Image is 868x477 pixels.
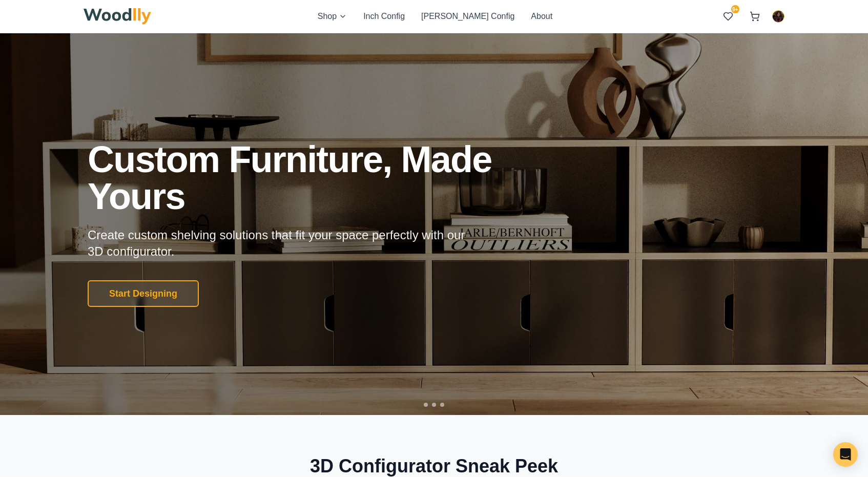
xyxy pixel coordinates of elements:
span: 9+ [731,5,739,13]
button: Negin [772,10,784,23]
button: [PERSON_NAME] Config [421,10,514,23]
h1: Custom Furniture, Made Yours [88,141,547,215]
div: Open Intercom Messenger [833,442,858,467]
p: Create custom shelving solutions that fit your space perfectly with our 3D configurator. [88,227,481,260]
button: Start Designing [88,280,199,307]
button: 9+ [719,7,737,26]
img: Woodlly [84,8,151,25]
img: Negin [773,11,784,22]
button: About [531,10,552,23]
h2: 3D Configurator Sneak Peek [84,456,784,476]
button: Shop [318,10,347,23]
button: Inch Config [363,10,405,23]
